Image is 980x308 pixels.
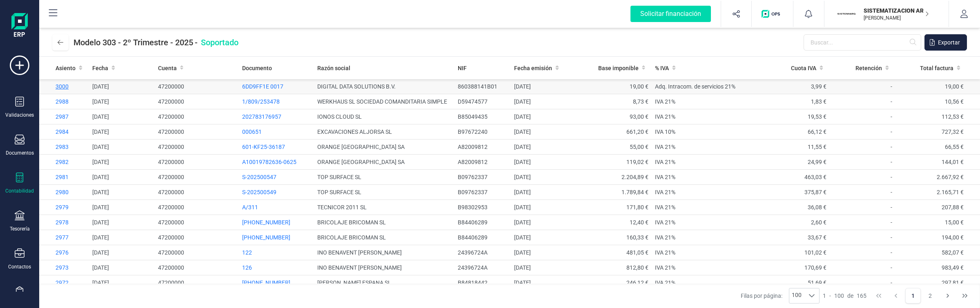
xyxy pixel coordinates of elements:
[511,155,577,170] td: [DATE]
[56,234,69,241] span: 2977
[454,155,511,170] td: A82009812
[511,170,577,185] td: [DATE]
[242,174,276,180] span: S-202500547
[11,13,28,39] img: Logo Finanedi
[652,79,755,94] td: Adq. Intracom. de servicios 21%
[242,113,281,120] span: 202783176957
[514,64,552,72] span: Fecha emisión
[242,98,280,105] span: 1/809/253478
[155,140,239,155] td: 47200000
[8,264,31,270] div: Contactos
[823,292,826,300] span: 1
[577,155,652,170] td: 119,02 €
[864,15,929,21] p: [PERSON_NAME]
[895,230,980,245] td: 194,00 €
[857,292,866,300] span: 165
[314,124,454,140] td: EXCAVACIONES ALJORSA SL
[242,204,258,211] span: A/311
[830,109,895,124] td: -
[577,140,652,155] td: 55,00 €
[89,79,155,94] td: [DATE]
[73,37,193,48] span: Modelo 303 - 2º Trimestre - 2025
[56,83,69,90] span: 3000
[5,112,34,118] div: Validaciones
[577,215,652,230] td: 12,40 €
[652,94,755,109] td: IVA 21%
[56,174,69,180] span: 2981
[577,170,652,185] td: 2.204,89 €
[5,188,34,194] div: Contabilidad
[755,109,830,124] td: 19,53 €
[242,83,283,90] span: 6DD9FF1E 0017
[864,7,929,15] p: SISTEMATIZACION ARQUITECTONICA EN REFORMAS SL
[511,185,577,200] td: [DATE]
[830,94,895,109] td: -
[314,275,454,290] td: [PERSON_NAME] ESPANA SL
[314,79,454,94] td: DIGITAL DATA SOLUTIONS B.V.
[56,189,69,195] span: 2980
[511,215,577,230] td: [DATE]
[755,140,830,155] td: 11,55 €
[577,260,652,275] td: 812,80 €
[598,64,639,72] span: Base imponible
[755,245,830,260] td: 101,02 €
[242,264,252,271] span: 126
[830,140,895,155] td: -
[834,292,844,300] span: 100
[830,260,895,275] td: -
[314,200,454,215] td: TECNICOR 2011 SL
[755,275,830,290] td: 51,69 €
[922,288,938,304] button: Page 2
[895,200,980,215] td: 207,88 €
[454,230,511,245] td: B84406289
[895,124,980,140] td: 727,32 €
[755,200,830,215] td: 36,08 €
[577,230,652,245] td: 160,33 €
[314,185,454,200] td: TOP SURFACE SL
[652,140,755,155] td: IVA 21%
[652,155,755,170] td: IVA 21%
[652,260,755,275] td: IVA 21%
[155,215,239,230] td: 47200000
[834,1,939,27] button: SISISTEMATIZACION ARQUITECTONICA EN REFORMAS SL[PERSON_NAME]
[755,260,830,275] td: 170,69 €
[89,185,155,200] td: [DATE]
[155,94,239,109] td: 47200000
[830,215,895,230] td: -
[895,185,980,200] td: 2.165,71 €
[56,144,69,150] span: 2983
[56,204,69,211] span: 2979
[89,230,155,245] td: [DATE]
[155,109,239,124] td: 47200000
[957,288,973,304] button: Last Page
[630,6,711,22] div: Solicitar financiación
[56,98,69,105] span: 2988
[454,245,511,260] td: 24396724A
[314,140,454,155] td: ORANGE [GEOGRAPHIC_DATA] SA
[888,288,904,304] button: Previous Page
[895,260,980,275] td: 983,49 €
[830,275,895,290] td: -
[621,1,721,27] button: Solicitar financiación
[454,140,511,155] td: A82009812
[314,109,454,124] td: IONOS CLOUD SL
[511,79,577,94] td: [DATE]
[195,37,242,48] span: -
[314,230,454,245] td: BRICOLAJE BRICOMAN SL
[830,245,895,260] td: -
[920,64,953,72] span: Total factura
[454,200,511,215] td: B98302953
[652,245,755,260] td: IVA 21%
[652,185,755,200] td: IVA 21%
[652,109,755,124] td: IVA 21%
[89,155,155,170] td: [DATE]
[938,38,960,47] span: Exportar
[89,215,155,230] td: [DATE]
[652,230,755,245] td: IVA 21%
[155,200,239,215] td: 47200000
[895,215,980,230] td: 15,00 €
[56,264,69,271] span: 2973
[242,129,262,135] span: 000651
[905,288,921,304] button: Page 1
[155,185,239,200] td: 47200000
